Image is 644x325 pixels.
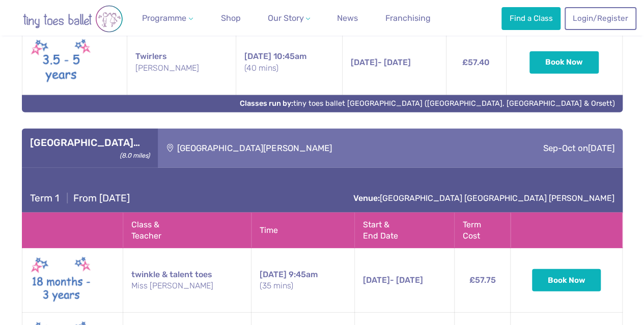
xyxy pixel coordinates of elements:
span: - [DATE] [351,57,411,67]
span: [DATE] [363,275,390,285]
td: 10:45am [236,30,342,95]
span: [DATE] [244,51,271,61]
td: 9:45am [251,248,355,313]
span: Programme [142,13,186,23]
span: Franchising [385,13,431,23]
button: Book Now [532,269,601,291]
button: Book Now [529,51,599,74]
a: Classes run by:tiny toes ballet [GEOGRAPHIC_DATA] ([GEOGRAPHIC_DATA], [GEOGRAPHIC_DATA] & Orsett) [240,99,615,108]
strong: Venue: [353,193,380,203]
span: [DATE] [588,143,614,153]
th: Start & End Date [354,213,454,248]
a: Franchising [381,8,435,28]
small: Miss [PERSON_NAME] [131,280,243,291]
img: Twinkle & Talent toes (New May 2025) [31,254,92,306]
a: Programme [138,8,197,28]
span: | [62,192,73,204]
span: Term 1 [30,192,59,204]
a: Login/Register [565,7,636,29]
div: Sep-Oct on [471,129,622,168]
small: (40 mins) [244,63,334,74]
span: - [DATE] [363,275,423,285]
td: twinkle & talent toes [123,248,251,313]
strong: Classes run by: [240,99,293,108]
img: Twirlers New (May 2025) [31,37,92,88]
h4: From [DATE] [30,192,130,204]
span: [DATE] [351,57,378,67]
span: [DATE] [260,270,287,279]
small: [PERSON_NAME] [135,63,227,74]
a: News [333,8,362,28]
td: Twirlers [127,30,236,95]
td: £57.40 [446,30,506,95]
span: Shop [221,13,241,23]
small: (8.0 miles) [116,149,149,160]
span: Our Story [267,13,303,23]
td: £57.75 [454,248,510,313]
div: [GEOGRAPHIC_DATA][PERSON_NAME] [158,129,471,168]
th: Term Cost [454,213,510,248]
small: (35 mins) [260,280,346,291]
a: Shop [217,8,245,28]
img: tiny toes ballet [12,5,134,33]
a: Our Story [263,8,314,28]
th: Time [251,213,355,248]
th: Class & Teacher [123,213,251,248]
a: Find a Class [501,7,561,29]
span: News [337,13,358,23]
a: Venue:[GEOGRAPHIC_DATA] [GEOGRAPHIC_DATA] [PERSON_NAME] [353,193,614,203]
h3: [GEOGRAPHIC_DATA]… [30,137,150,149]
